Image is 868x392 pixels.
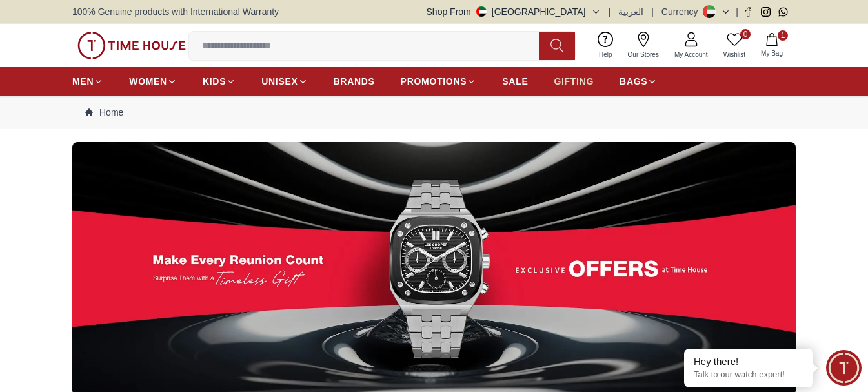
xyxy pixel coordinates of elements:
[778,30,788,41] span: 1
[85,106,123,119] a: Home
[718,50,751,59] span: Wishlist
[401,75,467,88] span: PROMOTIONS
[591,29,620,62] a: Help
[618,5,643,18] button: العربية
[72,5,279,18] span: 100% Genuine products with International Warranty
[620,75,647,88] span: BAGS
[716,29,753,62] a: 0Wishlist
[77,32,186,59] img: ...
[72,70,103,93] a: MEN
[620,29,667,62] a: Our Stores
[72,75,94,88] span: MEN
[609,5,611,18] span: |
[427,5,601,18] button: Shop From[GEOGRAPHIC_DATA]
[334,70,375,93] a: BRANDS
[661,5,703,18] div: Currency
[694,369,803,380] p: Talk to our watch expert!
[502,70,528,93] a: SALE
[203,70,236,93] a: KIDS
[756,48,788,58] span: My Bag
[401,70,477,93] a: PROMOTIONS
[554,75,594,88] span: GIFTING
[778,7,788,17] a: Whatsapp
[736,5,738,18] span: |
[334,75,375,88] span: BRANDS
[72,96,796,129] nav: Breadcrumb
[740,29,751,39] span: 0
[261,75,298,88] span: UNISEX
[594,50,618,59] span: Help
[669,50,713,59] span: My Account
[623,50,664,59] span: Our Stores
[694,355,803,368] div: Hey there!
[502,75,528,88] span: SALE
[476,6,487,17] img: United Arab Emirates
[261,70,307,93] a: UNISEX
[743,7,753,17] a: Facebook
[203,75,226,88] span: KIDS
[129,75,167,88] span: WOMEN
[826,350,862,386] div: Chat Widget
[620,70,657,93] a: BAGS
[651,5,654,18] span: |
[753,30,791,61] button: 1My Bag
[761,7,771,17] a: Instagram
[554,70,594,93] a: GIFTING
[129,70,177,93] a: WOMEN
